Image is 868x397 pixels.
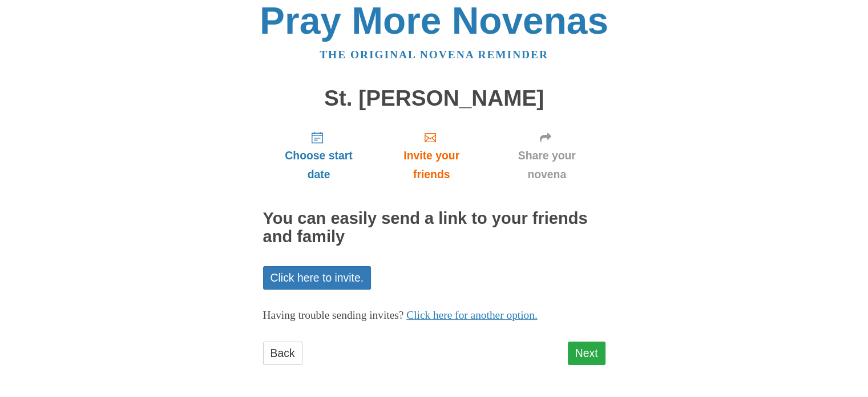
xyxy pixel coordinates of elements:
[263,210,605,246] h2: You can easily send a link to your friends and family
[488,122,605,190] a: Share your novena
[568,342,605,365] a: Next
[320,49,548,61] a: The original novena reminder
[406,309,538,321] a: Click here for another option.
[263,122,375,190] a: Choose start date
[386,146,477,184] span: Invite your friends
[263,309,404,321] span: Having trouble sending invites?
[263,86,605,111] h1: St. [PERSON_NAME]
[274,146,364,184] span: Choose start date
[500,146,594,184] span: Share your novena
[263,342,302,365] a: Back
[374,122,488,190] a: Invite your friends
[263,266,372,290] a: Click here to invite.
